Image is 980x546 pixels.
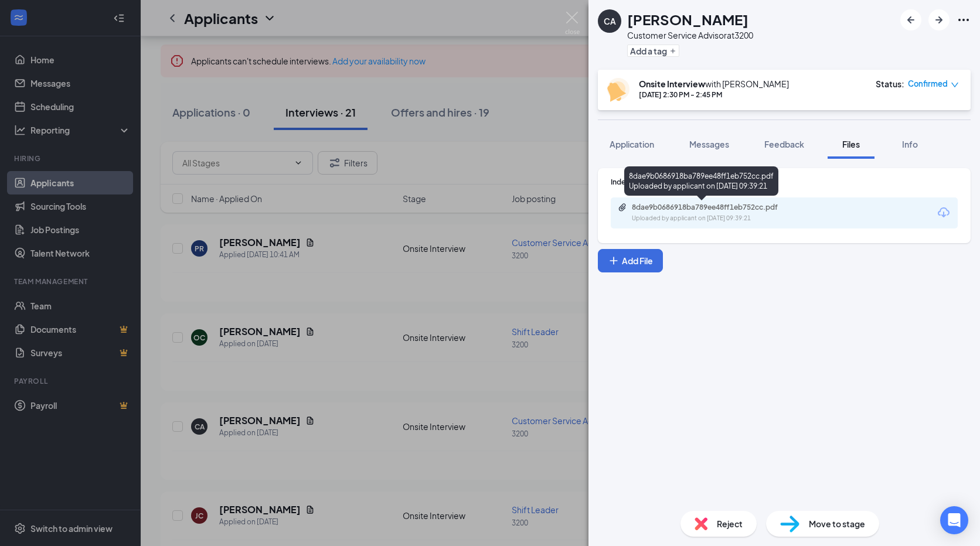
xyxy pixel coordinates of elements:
div: 8dae9b0686918ba789ee48ff1eb752cc.pdf [632,203,796,212]
div: 8dae9b0686918ba789ee48ff1eb752cc.pdf Uploaded by applicant on [DATE] 09:39:21 [624,166,778,196]
svg: Plus [608,255,620,267]
div: [DATE] 2:30 PM - 2:45 PM [639,90,789,100]
button: Add FilePlus [598,249,663,272]
button: ArrowRight [928,9,950,30]
span: Feedback [764,139,804,149]
span: Files [842,139,860,149]
div: CA [604,15,616,27]
div: Uploaded by applicant on [DATE] 09:39:21 [632,214,808,223]
span: Application [610,139,654,149]
span: Messages [689,139,729,149]
svg: Ellipses [957,13,971,27]
span: down [951,81,959,89]
span: Move to stage [809,517,865,530]
span: Reject [717,517,743,530]
div: Customer Service Advisor at 3200 [627,29,753,41]
svg: Paperclip [618,203,627,212]
h1: [PERSON_NAME] [627,9,748,29]
svg: Plus [669,47,676,54]
span: Confirmed [908,78,948,90]
button: ArrowLeftNew [900,9,921,30]
svg: ArrowLeftNew [904,13,918,27]
svg: Download [937,206,951,220]
div: Indeed Resume [611,177,958,187]
button: PlusAdd a tag [627,45,679,57]
b: Onsite Interview [639,79,705,89]
div: Open Intercom Messenger [940,506,968,534]
span: Info [902,139,918,149]
svg: ArrowRight [932,13,946,27]
div: Status : [876,78,904,90]
a: Paperclip8dae9b0686918ba789ee48ff1eb752cc.pdfUploaded by applicant on [DATE] 09:39:21 [618,203,808,223]
div: with [PERSON_NAME] [639,78,789,90]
